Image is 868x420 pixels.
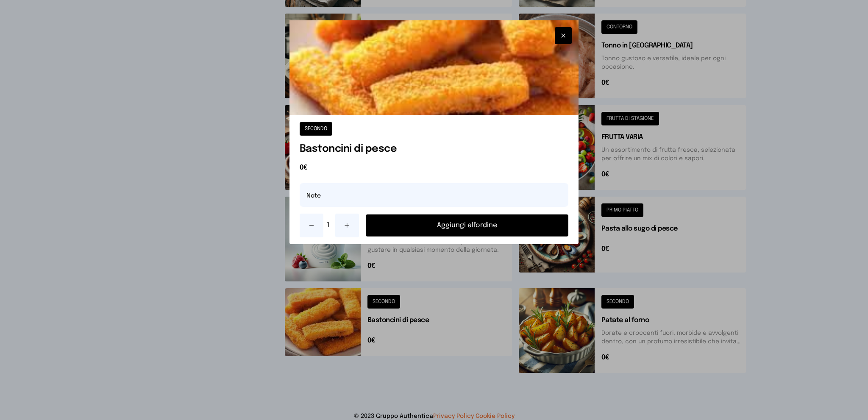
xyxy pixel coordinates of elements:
[300,163,569,173] span: 0€
[366,214,569,236] button: Aggiungi all'ordine
[300,142,569,156] h1: Bastoncini di pesce
[289,20,579,115] img: Bastoncini di pesce
[300,122,332,136] button: SECONDO
[327,220,332,231] span: 1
